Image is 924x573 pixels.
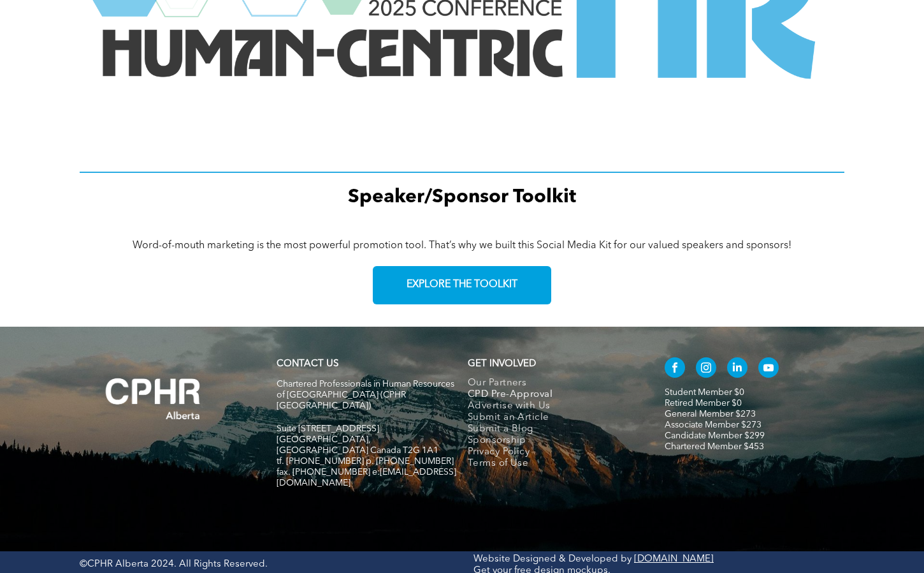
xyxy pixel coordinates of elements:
a: Terms of Use [468,458,638,470]
span: tf. [PHONE_NUMBER] p. [PHONE_NUMBER] [277,457,454,466]
a: Submit a Blog [468,424,638,435]
a: youtube [758,357,779,381]
a: instagram [696,357,716,381]
span: Suite [STREET_ADDRESS] [277,424,379,433]
a: Student Member $0 [665,388,744,397]
a: Website Designed & Developed by [473,554,632,564]
span: ©CPHR Alberta 2024. All Rights Reserved. [80,560,268,569]
a: Candidate Member $299 [665,431,765,440]
img: A white background with a few lines on it [80,352,226,445]
a: CONTACT US [277,359,338,369]
span: CPD Pre-Approval [468,389,552,401]
a: [DOMAIN_NAME] [634,554,714,564]
a: facebook [665,357,685,381]
a: Retired Member $0 [665,399,742,408]
span: GET INVOLVED [468,359,536,369]
a: linkedin [727,357,747,381]
a: Submit an Article [468,412,638,424]
span: EXPLORE THE TOOLKIT [407,279,517,291]
span: Chartered Professionals in Human Resources of [GEOGRAPHIC_DATA] (CPHR [GEOGRAPHIC_DATA]) [277,380,454,410]
a: Chartered Member $453 [665,442,764,451]
a: Sponsorship [468,435,638,447]
span: [GEOGRAPHIC_DATA], [GEOGRAPHIC_DATA] Canada T2G 1A1 [277,435,438,455]
span: Speaker/Sponsor Toolkit [348,188,576,207]
a: Privacy Policy [468,447,638,458]
a: CPD Pre-Approval [468,389,638,401]
a: Our Partners [468,378,638,389]
a: Associate Member $273 [665,420,762,429]
a: EXPLORE THE TOOLKIT [373,266,551,304]
span: fax. [PHONE_NUMBER] e:[EMAIL_ADDRESS][DOMAIN_NAME] [277,468,456,487]
a: Advertise with Us [468,401,638,412]
span: Word-of-mouth marketing is the most powerful promotion tool. That’s why we built this Social Medi... [133,241,791,251]
a: General Member $273 [665,410,756,419]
